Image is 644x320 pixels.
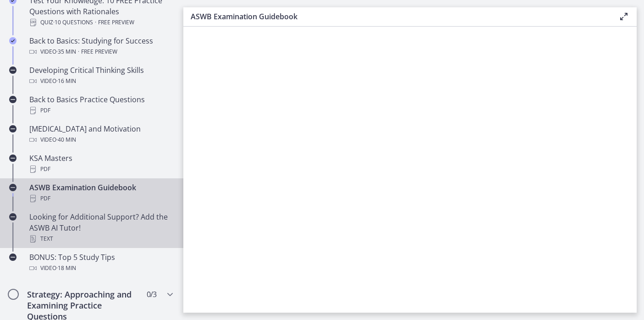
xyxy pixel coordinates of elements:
[29,193,172,204] div: PDF
[29,17,172,28] div: Quiz
[29,182,172,204] div: ASWB Examination Guidebook
[56,46,76,57] span: · 35 min
[29,76,172,87] div: Video
[81,46,117,57] span: Free preview
[29,233,172,244] div: Text
[147,289,156,300] span: 0 / 3
[98,17,134,28] span: Free preview
[29,252,172,274] div: BONUS: Top 5 Study Tips
[56,134,76,145] span: · 40 min
[29,134,172,145] div: Video
[191,11,604,22] h3: ASWB Examination Guidebook
[56,76,76,87] span: · 16 min
[29,263,172,274] div: Video
[29,105,172,116] div: PDF
[56,263,76,274] span: · 18 min
[29,164,172,175] div: PDF
[9,37,17,44] i: Completed
[78,46,79,57] span: ·
[29,153,172,175] div: KSA Masters
[29,46,172,57] div: Video
[29,211,172,244] div: Looking for Additional Support? Add the ASWB AI Tutor!
[53,17,93,28] span: · 10 Questions
[29,94,172,116] div: Back to Basics Practice Questions
[95,17,96,28] span: ·
[29,65,172,87] div: Developing Critical Thinking Skills
[29,35,172,57] div: Back to Basics: Studying for Success
[29,123,172,145] div: [MEDICAL_DATA] and Motivation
